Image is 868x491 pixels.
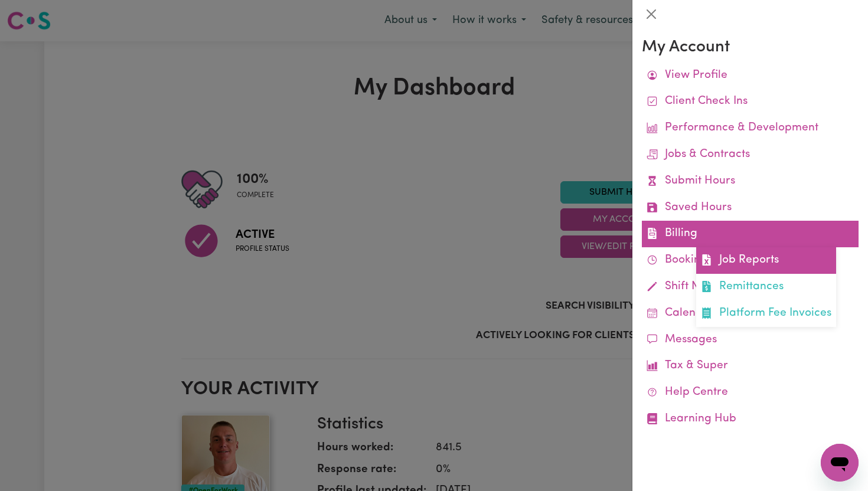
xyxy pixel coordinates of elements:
h3: My Account [642,38,859,58]
a: Platform Fee Invoices [696,300,836,327]
a: Client Check Ins [642,89,859,115]
a: Help Centre [642,379,859,406]
a: Bookings [642,247,859,274]
a: Learning Hub [642,406,859,433]
a: Calendar [642,300,859,327]
a: Submit Hours [642,168,859,195]
a: Tax & Super [642,353,859,379]
a: Jobs & Contracts [642,142,859,168]
a: Shift Notes [642,274,859,300]
a: Saved Hours [642,195,859,221]
a: View Profile [642,63,859,89]
a: Job Reports [696,247,836,274]
a: Performance & Development [642,115,859,142]
a: Remittances [696,274,836,300]
a: Messages [642,327,859,353]
a: BillingJob ReportsRemittancesPlatform Fee Invoices [642,221,859,247]
button: Close [642,5,661,24]
iframe: Button to launch messaging window [821,444,859,482]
